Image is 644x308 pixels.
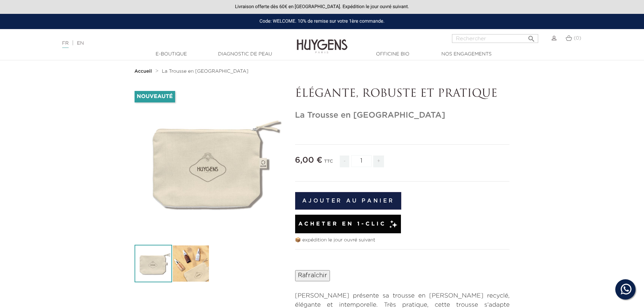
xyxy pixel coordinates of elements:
a: FR [62,41,69,48]
a: Nos engagements [433,51,500,58]
span: + [373,156,384,167]
span: 6,00 € [295,156,323,164]
h1: La Trousse en [GEOGRAPHIC_DATA] [295,111,510,120]
span: La Trousse en [GEOGRAPHIC_DATA] [162,69,248,74]
input: Rafraîchir [295,270,330,281]
a: EN [77,41,84,46]
a: Diagnostic de peau [211,51,279,58]
a: E-Boutique [138,51,205,58]
input: Quantité [351,155,372,167]
p: ÉLÉGANTE, ROBUSTE ET PRATIQUE [295,88,510,100]
strong: Accueil [135,69,152,74]
input: Rechercher [452,34,538,43]
a: Officine Bio [359,51,427,58]
p: 📦 expédition le jour ouvré suivant [295,237,510,244]
button:  [525,32,538,41]
a: La Trousse en [GEOGRAPHIC_DATA] [162,69,248,74]
li: Nouveauté [135,91,175,102]
button: Ajouter au panier [295,192,402,210]
span: (0) [574,36,581,41]
div: | [59,39,263,47]
i:  [527,33,535,41]
div: TTC [324,154,333,172]
span: - [340,156,349,167]
a: Accueil [135,69,153,74]
img: Huygens [297,28,348,54]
